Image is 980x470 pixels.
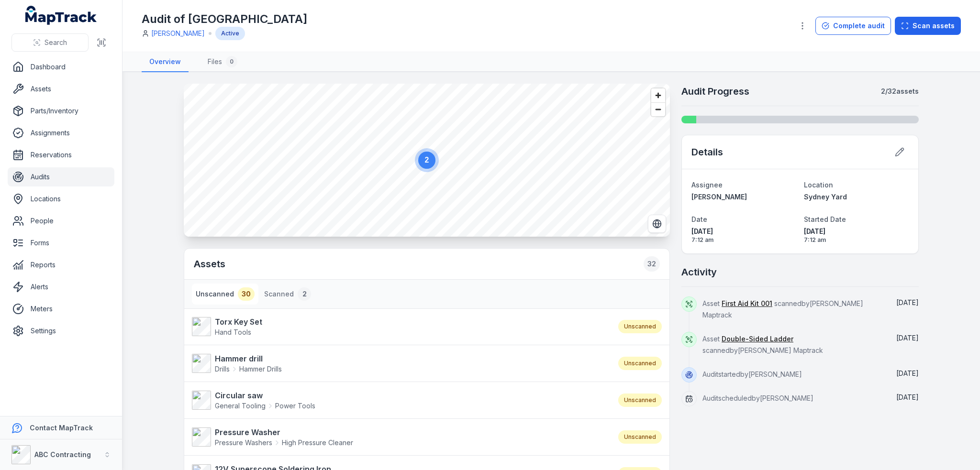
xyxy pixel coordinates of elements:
span: [DATE] [804,227,909,236]
button: Complete audit [815,17,891,35]
a: Dashboard [8,57,114,77]
button: Search [11,33,89,52]
strong: 2 / 32 assets [881,87,919,96]
a: Locations [8,189,114,208]
a: Meters [8,299,114,318]
div: Unscanned [618,320,662,333]
h2: Audit Progress [681,85,749,98]
span: High Pressure Cleaner [282,438,353,448]
strong: Circular saw [215,390,315,401]
a: Hammer drillDrillsHammer Drills [192,353,609,374]
time: 03/10/2025, 11:44:01 pm [896,298,919,306]
span: Audit scheduled by [PERSON_NAME] [702,394,813,402]
span: Search [45,38,67,47]
h2: Assets [194,256,660,272]
span: [DATE] [896,298,919,306]
span: Date [691,215,707,223]
span: 7:12 am [804,236,909,244]
span: Started Date [804,215,846,223]
button: Switch to Satellite View [648,215,666,233]
a: First Aid Kit 001 [722,299,772,308]
a: Reports [8,255,114,274]
strong: Torx Key Set [215,316,262,328]
a: MapTrack [25,6,97,25]
a: People [8,211,114,230]
canvas: Map [184,84,670,237]
a: Forms [8,233,114,252]
a: Torx Key SetHand Tools [192,316,609,337]
a: Circular sawGeneral ToolingPower Tools [192,390,609,411]
span: [DATE] [896,393,919,401]
a: [PERSON_NAME] [151,29,205,38]
a: Assignments [8,123,114,142]
div: 2 [298,287,311,301]
div: 0 [226,56,237,67]
div: 32 [644,256,660,272]
h2: Activity [681,265,717,279]
text: 2 [425,156,429,164]
time: 03/10/2025, 7:12:28 am [804,227,909,244]
span: Hand Tools [215,328,251,336]
a: Pressure WasherPressure WashersHigh Pressure Cleaner [192,426,609,448]
strong: Pressure Washer [215,426,353,438]
a: Settings [8,321,114,340]
time: 03/10/2025, 7:12:14 am [691,227,796,244]
span: Asset scanned by [PERSON_NAME] Maptrack [702,299,863,319]
a: Sydney Yard [804,192,909,202]
a: [PERSON_NAME] [691,192,796,202]
span: Location [804,181,833,189]
span: Pressure Washers [215,438,272,448]
h1: Audit of [GEOGRAPHIC_DATA] [142,11,307,27]
div: Unscanned [618,430,662,444]
time: 03/10/2025, 7:12:14 am [896,393,919,401]
span: Power Tools [275,401,315,411]
span: [DATE] [691,227,796,236]
time: 03/10/2025, 11:43:31 pm [896,334,919,342]
a: Parts/Inventory [8,101,114,120]
button: Unscanned30 [192,284,258,305]
button: Scan assets [895,17,961,35]
span: 7:12 am [691,236,796,244]
span: [DATE] [896,369,919,377]
time: 03/10/2025, 7:12:28 am [896,369,919,377]
a: Audits [8,167,114,186]
strong: Hammer drill [215,353,282,364]
span: Drills [215,364,230,374]
div: 30 [238,287,255,301]
strong: Contact MapTrack [30,424,93,432]
span: Asset scanned by [PERSON_NAME] Maptrack [702,335,823,354]
a: Overview [142,52,189,72]
a: Files0 [200,52,245,72]
div: Active [215,27,245,40]
span: Sydney Yard [804,193,847,201]
h2: Details [691,145,723,159]
span: [DATE] [896,334,919,342]
button: Zoom out [651,102,665,116]
span: General Tooling [215,401,266,411]
div: Unscanned [618,393,662,407]
a: Double-Sided Ladder [722,334,793,344]
span: Assignee [691,181,723,189]
div: Unscanned [618,357,662,370]
span: Audit started by [PERSON_NAME] [702,370,802,378]
button: Scanned2 [260,284,315,305]
button: Zoom in [651,88,665,102]
a: Alerts [8,277,114,296]
a: Reservations [8,145,114,164]
span: Hammer Drills [239,364,282,374]
a: Assets [8,79,114,98]
strong: ABC Contracting [34,450,91,459]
